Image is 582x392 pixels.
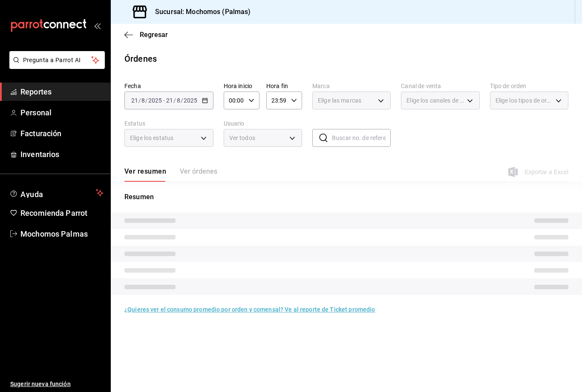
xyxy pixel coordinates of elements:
[176,97,181,104] input: --
[141,97,145,104] input: --
[140,31,168,39] span: Regresar
[173,97,176,104] span: /
[148,97,162,104] input: ----
[20,86,104,97] span: Reportes
[124,167,217,182] div: navigation tabs
[124,306,375,313] a: ¿Quieres ver el consumo promedio por orden y comensal? Ve al reporte de Ticket promedio
[163,97,165,104] span: -
[229,134,286,143] span: Ver todos
[10,380,104,389] span: Sugerir nueva función
[124,120,213,126] label: Estatus
[124,52,157,65] div: Órdenes
[124,83,213,89] label: Fecha
[20,228,104,240] span: Mochomos Palmas
[181,97,183,104] span: /
[20,207,104,219] span: Recomienda Parrot
[145,97,148,104] span: /
[124,192,568,202] p: Resumen
[490,83,568,89] label: Tipo de orden
[224,120,302,126] label: Usuario
[124,31,168,39] button: Regresar
[406,96,464,105] span: Elige los canales de venta
[266,83,302,89] label: Hora fin
[20,188,92,198] span: Ayuda
[148,7,251,17] h3: Sucursal: Mochomos (Palmas)
[183,97,198,104] input: ----
[312,83,391,89] label: Marca
[224,83,259,89] label: Hora inicio
[20,149,104,160] span: Inventarios
[131,97,138,104] input: --
[401,83,479,89] label: Canal de venta
[318,96,361,105] span: Elige las marcas
[130,134,173,142] span: Elige los estatus
[332,129,391,146] input: Buscar no. de referencia
[20,128,104,139] span: Facturación
[23,56,92,65] span: Pregunta a Parrot AI
[20,107,104,118] span: Personal
[496,96,553,105] span: Elige los tipos de orden
[94,22,101,29] button: open_drawer_menu
[166,97,173,104] input: --
[9,51,105,69] button: Pregunta a Parrot AI
[6,62,105,71] a: Pregunta a Parrot AI
[138,97,141,104] span: /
